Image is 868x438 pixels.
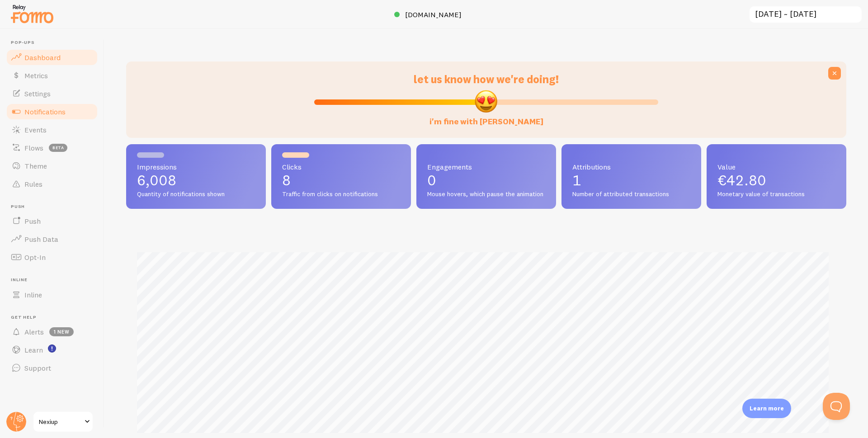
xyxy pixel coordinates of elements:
a: Events [5,121,99,139]
p: 8 [282,173,400,188]
a: Notifications [5,103,99,121]
a: Settings [5,85,99,103]
span: Flows [24,143,43,152]
span: Inline [11,277,99,283]
span: Attributions [572,163,690,170]
p: 0 [427,173,545,188]
span: Value [717,163,835,170]
svg: <p>Watch New Feature Tutorials!</p> [48,344,56,353]
span: Learn [24,345,43,354]
a: Rules [5,175,99,193]
span: Dashboard [24,53,61,62]
span: Metrics [24,71,48,80]
a: Learn [5,341,99,359]
span: let us know how we're doing! [414,72,559,86]
span: Mouse hovers, which pause the animation [427,190,545,198]
span: Push [11,204,99,210]
a: Metrics [5,66,99,85]
span: Pop-ups [11,40,99,46]
span: Notifications [24,107,66,116]
span: Nexiup [39,416,82,427]
span: 1 new [49,327,74,336]
a: Theme [5,157,99,175]
span: Engagements [427,163,545,170]
iframe: Help Scout Beacon - Open [823,393,850,420]
span: Push Data [24,235,58,244]
span: Opt-In [24,253,46,262]
span: Monetary value of transactions [717,190,835,198]
span: €42.80 [717,171,766,189]
label: i'm fine with [PERSON_NAME] [429,108,543,127]
a: Push Data [5,230,99,248]
span: Traffic from clicks on notifications [282,190,400,198]
span: Get Help [11,315,99,320]
a: Nexiup [33,411,94,433]
a: Support [5,359,99,377]
span: Events [24,125,47,134]
p: 6,008 [137,173,255,188]
a: Dashboard [5,48,99,66]
span: Quantity of notifications shown [137,190,255,198]
span: Rules [24,179,42,188]
span: Push [24,217,41,226]
span: Impressions [137,163,255,170]
a: Inline [5,286,99,304]
span: Settings [24,89,51,98]
span: Theme [24,161,47,170]
p: Learn more [750,404,784,413]
div: Learn more [742,399,791,418]
a: Alerts 1 new [5,323,99,341]
span: Support [24,363,51,372]
a: Push [5,212,99,230]
span: Alerts [24,327,44,336]
img: fomo-relay-logo-orange.svg [9,2,55,25]
img: emoji.png [474,89,498,113]
a: Opt-In [5,248,99,266]
span: beta [49,144,67,152]
p: 1 [572,173,690,188]
a: Flows beta [5,139,99,157]
span: Inline [24,290,42,299]
span: Clicks [282,163,400,170]
span: Number of attributed transactions [572,190,690,198]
